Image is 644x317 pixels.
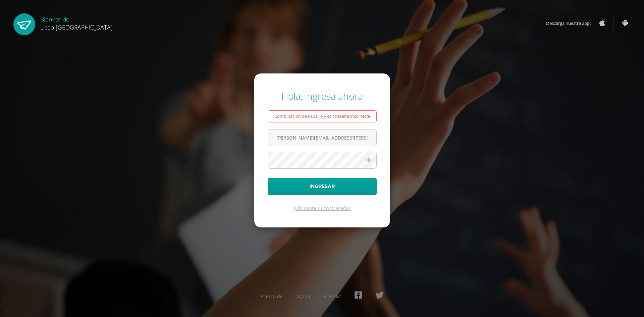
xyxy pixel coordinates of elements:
[268,110,377,122] div: Combinación de usuario y contraseña incorrecta
[268,178,377,195] button: Ingresar
[268,90,377,102] div: Hola, ingresa ahora
[546,17,597,30] span: Descarga nuestra app:
[268,129,376,146] input: Correo electrónico o usuario
[293,205,351,211] a: ¿Olvidaste tu contraseña?
[40,13,113,31] div: Bienvenido,
[296,293,310,300] a: Ayuda
[324,293,341,300] a: Presskit
[261,293,283,300] a: Acerca de
[40,23,113,31] span: Liceo [GEOGRAPHIC_DATA]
